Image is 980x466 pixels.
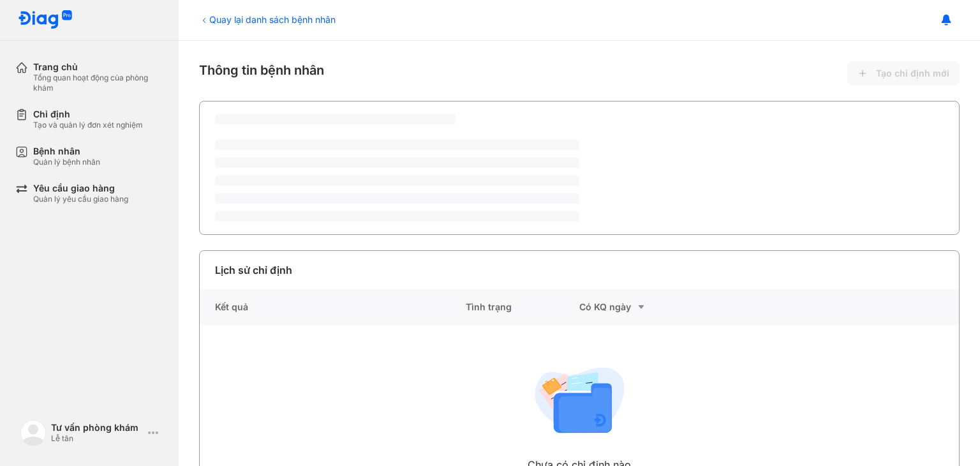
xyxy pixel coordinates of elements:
div: Bệnh nhân [33,146,100,157]
button: Tạo chỉ định mới [847,61,960,86]
div: Kết quả [200,289,466,325]
div: Chỉ định [33,109,143,120]
span: ‌ [215,211,579,222]
div: Tổng quan hoạt động của phòng khám [33,73,163,93]
span: ‌ [215,114,456,124]
span: ‌ [215,158,579,168]
div: Lễ tân [51,433,143,444]
div: Thông tin bệnh nhân [199,61,960,86]
div: Yêu cầu giao hàng [33,183,128,194]
div: Quản lý yêu cầu giao hàng [33,194,128,204]
div: Có KQ ngày [579,299,694,315]
span: ‌ [215,193,579,204]
div: Tư vấn phòng khám [51,422,143,433]
div: Quay lại danh sách bệnh nhân [199,13,336,26]
div: Trang chủ [33,61,163,73]
div: Lịch sử chỉ định [215,262,292,278]
div: Tạo và quản lý đơn xét nghiệm [33,120,143,130]
span: ‌ [215,140,579,150]
div: Tình trạng [466,289,580,325]
img: logo [18,10,73,30]
span: ‌ [215,176,579,186]
span: Tạo chỉ định mới [876,68,949,79]
div: Quản lý bệnh nhân [33,157,100,167]
img: logo [20,420,46,446]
